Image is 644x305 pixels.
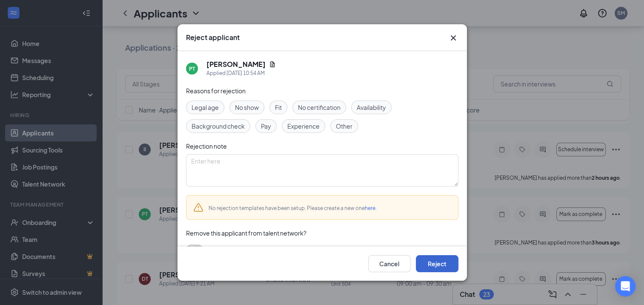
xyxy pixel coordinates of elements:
[186,33,240,42] h3: Reject applicant
[269,61,276,68] svg: Document
[189,65,195,72] div: PT
[448,33,458,43] button: Close
[365,205,375,211] a: here
[186,87,246,95] span: Reasons for rejection
[275,103,282,112] span: Fit
[192,121,245,131] span: Background check
[193,202,203,213] svg: Warning
[357,103,386,112] span: Availability
[206,60,266,69] h5: [PERSON_NAME]
[615,276,635,296] div: Open Intercom Messenger
[298,103,341,112] span: No certification
[206,69,276,78] div: Applied [DATE] 10:54 AM
[209,205,377,211] span: No rejection templates have been setup. Please create a new one .
[186,142,227,150] span: Rejection note
[192,103,219,112] span: Legal age
[368,255,411,272] button: Cancel
[287,121,320,131] span: Experience
[336,121,352,131] span: Other
[206,245,217,255] span: Yes
[448,33,458,43] svg: Cross
[416,255,458,272] button: Reject
[186,229,306,237] span: Remove this applicant from talent network?
[261,121,271,131] span: Pay
[235,103,259,112] span: No show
